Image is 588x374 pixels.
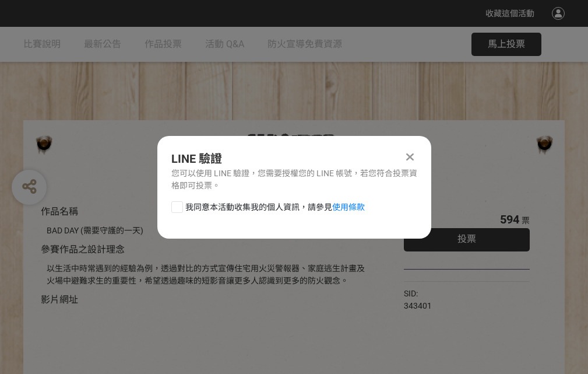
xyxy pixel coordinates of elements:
div: 以生活中時常遇到的經驗為例，透過對比的方式宣傳住宅用火災警報器、家庭逃生計畫及火場中避難求生的重要性，希望透過趣味的短影音讓更多人認識到更多的防火觀念。 [47,263,369,287]
span: 馬上投票 [488,39,525,50]
span: 594 [500,212,519,226]
span: 最新公告 [84,39,121,50]
a: 防火宣導免費資源 [267,27,342,62]
button: 馬上投票 [471,33,541,56]
span: 作品名稱 [41,206,78,217]
span: 收藏這個活動 [485,9,534,18]
a: 最新公告 [84,27,121,62]
span: 票 [522,216,530,225]
a: 活動 Q&A [205,27,244,62]
span: 防火宣導免費資源 [267,39,342,50]
a: 使用條款 [332,202,365,212]
span: 作品投票 [145,39,182,50]
div: LINE 驗證 [171,150,417,167]
a: 作品投票 [145,27,182,62]
iframe: Facebook Share [435,288,493,299]
span: 活動 Q&A [205,39,244,50]
span: 影片網址 [41,294,78,305]
span: 投票 [457,233,476,244]
span: 比賽說明 [23,39,61,50]
div: BAD DAY (需要守護的一天) [47,225,369,237]
span: 我同意本活動收集我的個人資訊，請參見 [185,201,365,214]
span: 參賽作品之設計理念 [41,244,125,255]
span: SID: 343401 [404,289,432,310]
div: 您可以使用 LINE 驗證，您需要授權您的 LINE 帳號，若您符合投票資格即可投票。 [171,167,417,192]
a: 比賽說明 [23,27,61,62]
